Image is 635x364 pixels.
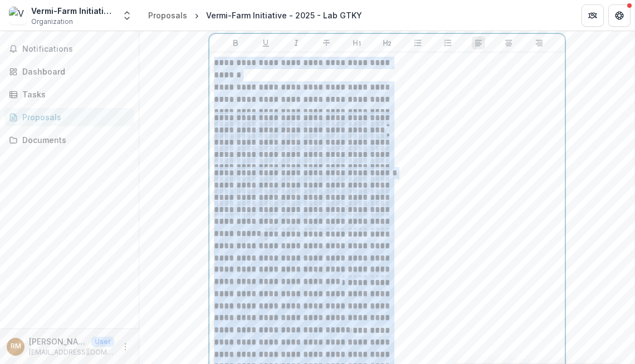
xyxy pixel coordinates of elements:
button: Ordered List [441,36,455,50]
button: Underline [259,36,272,50]
span: Organization [31,17,73,27]
div: Vermi-Farm Initiative - 2025 - Lab GTKY [206,9,362,21]
button: Bullet List [411,36,424,50]
div: Tasks [22,88,125,100]
button: Heading 2 [380,36,394,50]
p: User [91,337,114,347]
button: Notifications [4,40,134,58]
button: Bold [229,36,242,50]
div: Dashboard [22,66,125,77]
button: Get Help [608,4,631,27]
button: Heading 1 [350,36,364,50]
a: Proposals [144,7,192,23]
nav: breadcrumb [144,7,367,23]
span: Notifications [22,45,130,54]
a: Documents [4,131,134,149]
div: Proposals [148,9,187,21]
div: Vermi-Farm Initiative LTD [31,5,115,17]
button: Strike [320,36,333,50]
a: Dashboard [4,62,134,81]
button: Open entity switcher [119,4,135,27]
button: Italicize [290,36,303,50]
p: [EMAIL_ADDRESS][DOMAIN_NAME] [29,347,114,357]
button: Align Center [502,36,515,50]
button: Partners [582,4,604,27]
a: Proposals [4,108,134,126]
div: Proposals [22,111,125,123]
button: More [119,340,132,353]
button: Align Left [472,36,485,50]
div: Documents [22,134,125,146]
p: [PERSON_NAME] [29,336,87,347]
div: Royford Mutegi [11,343,21,350]
img: Vermi-Farm Initiative LTD [9,7,27,24]
a: Tasks [4,85,134,104]
button: Align Right [533,36,546,50]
